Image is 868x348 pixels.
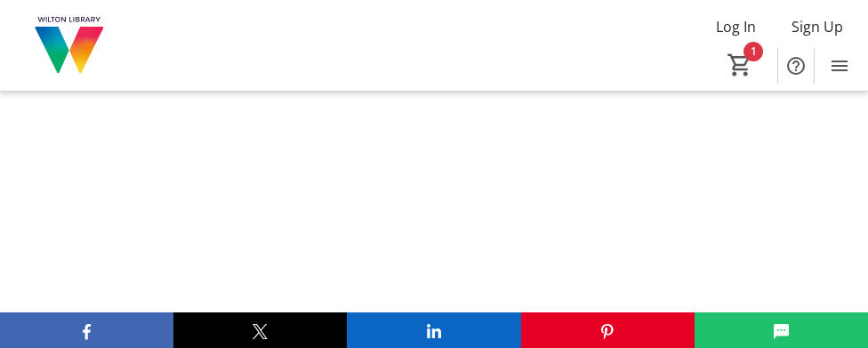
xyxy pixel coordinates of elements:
button: Help [778,48,814,84]
button: X [173,312,347,348]
button: Menu [822,48,857,84]
span: Sign Up [792,16,843,37]
button: LinkedIn [347,312,520,348]
button: Log In [702,12,770,41]
button: Cart [724,49,756,81]
button: Pinterest [521,312,695,348]
button: SMS [695,312,868,348]
span: Log In [716,16,756,37]
img: Wilton Library's Logo [11,12,129,79]
button: Sign Up [777,12,857,41]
